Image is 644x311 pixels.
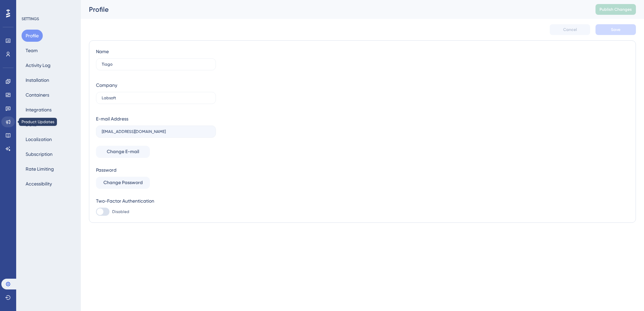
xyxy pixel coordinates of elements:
[102,129,210,134] input: E-mail Address
[22,59,55,71] button: Activity Log
[96,47,109,56] div: Name
[96,177,150,189] button: Change Password
[22,133,56,145] button: Localization
[96,166,216,174] div: Password
[107,148,139,156] span: Change E-mail
[22,148,57,160] button: Subscription
[22,74,53,86] button: Installation
[600,7,632,12] span: Publish Changes
[89,5,579,14] div: Profile
[22,118,41,131] button: Data
[550,24,590,35] button: Cancel
[96,115,128,123] div: E-mail Address
[611,27,620,32] span: Save
[102,96,210,100] input: Company Name
[96,81,117,89] div: Company
[22,30,43,42] button: Profile
[595,24,636,35] button: Save
[22,16,76,22] div: SETTINGS
[102,62,210,67] input: Name Surname
[103,179,143,187] span: Change Password
[112,209,129,214] span: Disabled
[22,89,53,101] button: Containers
[96,146,150,158] button: Change E-mail
[22,178,56,190] button: Accessibility
[22,44,42,57] button: Team
[96,197,216,205] div: Two-Factor Authentication
[22,104,56,116] button: Integrations
[595,4,636,15] button: Publish Changes
[563,27,577,32] span: Cancel
[22,163,58,175] button: Rate Limiting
